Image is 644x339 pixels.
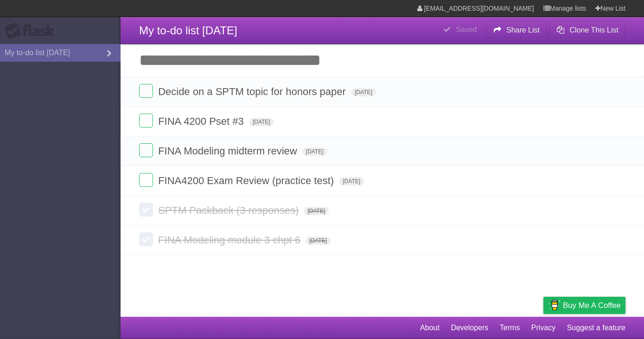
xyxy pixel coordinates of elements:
a: Developers [451,319,488,337]
div: Flask [5,23,60,39]
label: Done [139,173,153,187]
a: Terms [500,319,520,337]
b: Saved [456,26,477,33]
b: Clone This List [569,26,618,34]
span: [DATE] [339,177,364,185]
span: [DATE] [302,147,327,156]
img: Buy me a coffee [548,297,561,313]
span: FINA Modeling midterm review [158,145,300,157]
span: Buy me a coffee [563,297,621,313]
span: [DATE] [304,207,329,215]
label: Done [139,84,153,98]
button: Clone This List [549,22,625,38]
span: FINA4200 Exam Review (practice test) [158,175,336,186]
span: [DATE] [249,118,274,126]
span: [DATE] [351,88,376,96]
label: Done [139,203,153,217]
b: Share List [506,26,540,34]
a: Suggest a feature [567,319,625,337]
label: Done [139,143,153,157]
span: SPTM Packback (3 responses) [158,205,301,216]
a: Buy me a coffee [543,297,625,314]
span: Decide on a SPTM topic for honors paper [158,86,348,97]
span: My to-do list [DATE] [139,24,237,37]
label: Done [139,114,153,128]
label: Done [139,232,153,246]
a: About [420,319,440,337]
a: Privacy [531,319,555,337]
span: FINA 4200 Pset #3 [158,115,246,127]
span: [DATE] [306,237,331,245]
button: Share List [486,22,547,38]
span: FINA Modeling module 3 chpt 6 [158,234,303,246]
